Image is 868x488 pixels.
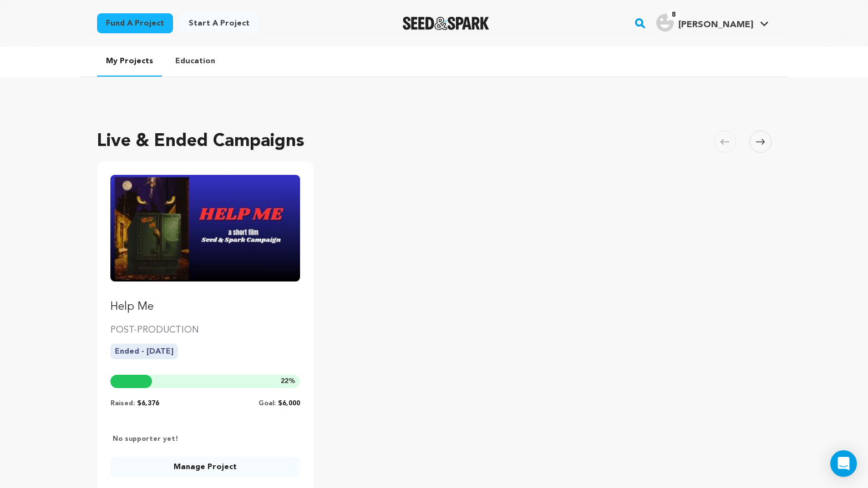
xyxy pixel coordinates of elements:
[110,324,301,337] p: POST-PRODUCTION
[110,175,301,315] a: Fund Help Me
[403,17,490,30] img: Seed&Spark Logo Dark Mode
[110,344,178,359] p: Ended - [DATE]
[137,400,159,407] span: $6,376
[258,400,276,407] span: Goal:
[97,13,173,33] a: Fund a project
[110,457,301,477] a: Manage Project
[110,400,135,407] span: Raised:
[110,435,179,444] p: No supporter yet!
[180,13,258,33] a: Start a project
[830,450,857,477] div: Open Intercom Messenger
[656,14,674,32] img: user.png
[678,21,753,29] span: [PERSON_NAME]
[654,12,771,32] a: Onofri M.'s Profile
[97,47,162,77] a: My Projects
[281,377,296,386] span: %
[166,47,224,76] a: Education
[654,12,771,35] span: Onofri M.'s Profile
[403,17,490,30] a: Seed&Spark Homepage
[656,14,753,32] div: Onofri M.'s Profile
[110,299,301,315] p: Help Me
[278,400,300,407] span: $6,000
[667,9,680,21] span: 8
[281,378,288,385] span: 22
[97,128,304,155] h2: Live & Ended Campaigns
